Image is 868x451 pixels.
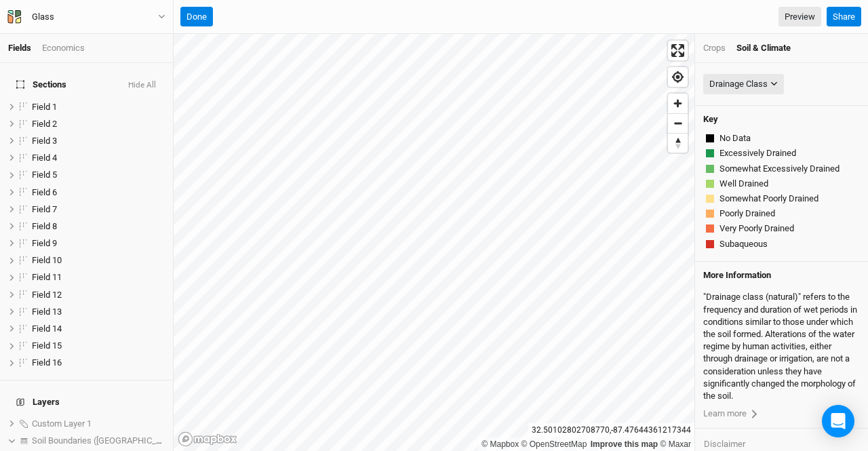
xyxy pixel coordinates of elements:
span: Field 1 [32,102,57,112]
span: Field 13 [32,307,62,317]
a: Improve this map [591,439,658,449]
a: Mapbox logo [178,431,237,447]
span: Field 2 [32,119,57,129]
button: Enter fullscreen [668,41,688,60]
button: Find my location [668,67,688,87]
span: Field 8 [32,221,57,231]
h4: More Information [703,270,860,281]
button: Zoom out [668,113,688,133]
div: Field 13 [32,307,165,317]
h4: Key [703,114,718,125]
div: Crops [703,42,726,54]
div: Drainage Class [709,77,768,91]
span: Field 16 [32,357,62,368]
div: Field 5 [32,170,165,180]
div: Field 9 [32,238,165,249]
div: Field 14 [32,323,165,334]
button: Glass [7,9,166,24]
span: Field 3 [32,136,57,146]
span: Field 6 [32,187,57,197]
div: Field 15 [32,340,165,351]
div: Field 2 [32,119,165,130]
span: Subaqueous [719,238,768,250]
span: Field 14 [32,323,62,334]
span: Field 9 [32,238,57,248]
span: Field 4 [32,153,57,163]
div: Field 3 [32,136,165,146]
a: Mapbox [481,439,519,449]
button: Zoom in [668,94,688,113]
div: Field 10 [32,255,165,266]
div: Open Intercom Messenger [822,405,854,437]
span: Soil Boundaries ([GEOGRAPHIC_DATA]) [32,435,182,446]
div: Field 16 [32,357,165,368]
div: Field 7 [32,204,165,215]
span: Well Drained [719,178,768,190]
a: Learn more [703,408,860,420]
div: Field 6 [32,187,165,198]
span: Somewhat Poorly Drained [719,193,818,205]
div: Soil Boundaries (US) [32,435,165,446]
a: Fields [8,43,31,53]
button: Share [827,7,861,27]
div: Field 11 [32,272,165,283]
span: Field 5 [32,170,57,180]
div: Custom Layer 1 [32,418,165,429]
div: Soil & Climate [736,42,791,54]
button: Hide All [127,81,157,90]
div: "Drainage class (natural)" refers to the frequency and duration of wet periods in conditions simi... [703,286,860,408]
div: Field 4 [32,153,165,163]
span: Field 15 [32,340,62,351]
span: Field 7 [32,204,57,214]
a: Preview [778,7,821,27]
span: Sections [16,79,66,90]
span: Very Poorly Drained [719,222,794,235]
div: Field 12 [32,290,165,300]
button: Done [180,7,213,27]
a: OpenStreetMap [521,439,587,449]
span: Field 10 [32,255,62,265]
button: Reset bearing to north [668,133,688,153]
a: Maxar [660,439,691,449]
div: Economics [42,42,85,54]
span: Somewhat Excessively Drained [719,163,840,175]
button: Drainage Class [703,74,784,94]
div: Field 1 [32,102,165,113]
div: Field 8 [32,221,165,232]
span: Custom Layer 1 [32,418,92,429]
span: Excessively Drained [719,147,796,159]
h4: Layers [8,389,165,416]
span: Field 12 [32,290,62,300]
span: No Data [719,132,751,144]
canvas: Map [174,34,694,451]
span: Field 11 [32,272,62,282]
span: Poorly Drained [719,208,775,220]
div: Glass [32,10,54,24]
div: 32.50102802708770 , -87.47644361217344 [528,423,694,437]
